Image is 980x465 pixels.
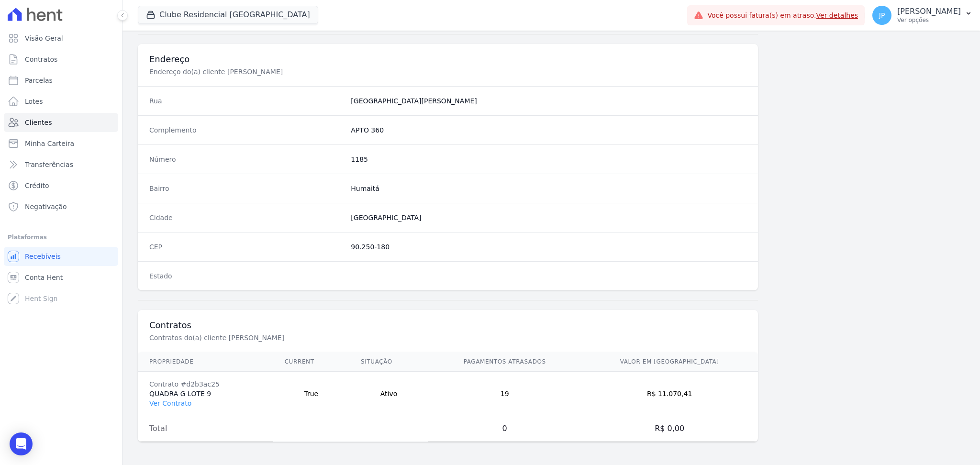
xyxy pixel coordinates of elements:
[581,352,758,372] th: Valor em [GEOGRAPHIC_DATA]
[4,197,118,216] a: Negativação
[149,271,343,281] dt: Estado
[149,242,343,252] dt: CEP
[149,54,746,65] h3: Endereço
[4,50,118,69] a: Contratos
[4,29,118,48] a: Visão Geral
[865,2,980,29] button: JP [PERSON_NAME] Ver opções
[25,273,63,282] span: Conta Hent
[149,125,343,135] dt: Complemento
[273,352,349,372] th: Current
[138,6,318,24] button: Clube Residencial [GEOGRAPHIC_DATA]
[816,11,858,19] a: Ver detalhes
[897,16,961,24] p: Ver opções
[149,399,191,407] a: Ver Contrato
[351,155,746,164] dd: 1185
[707,11,858,21] span: Você possui fatura(s) em atraso.
[4,268,118,287] a: Conta Hent
[351,125,746,135] dd: APTO 360
[349,352,428,372] th: Situação
[10,432,33,455] div: Open Intercom Messenger
[25,139,74,148] span: Minha Carteira
[149,184,343,193] dt: Bairro
[8,232,114,243] div: Plataformas
[25,181,49,190] span: Crédito
[351,96,746,106] dd: [GEOGRAPHIC_DATA][PERSON_NAME]
[879,12,885,19] span: JP
[4,113,118,132] a: Clientes
[25,55,57,64] span: Contratos
[4,155,118,174] a: Transferências
[4,176,118,195] a: Crédito
[25,252,61,261] span: Recebíveis
[25,97,43,106] span: Lotes
[4,71,118,90] a: Parcelas
[25,160,73,169] span: Transferências
[149,213,343,222] dt: Cidade
[428,352,581,372] th: Pagamentos Atrasados
[4,92,118,111] a: Lotes
[25,118,52,127] span: Clientes
[138,352,273,372] th: Propriedade
[25,33,63,43] span: Visão Geral
[897,7,961,16] p: [PERSON_NAME]
[428,416,581,442] td: 0
[351,242,746,252] dd: 90.250-180
[25,202,67,211] span: Negativação
[149,379,262,389] div: Contrato #d2b3ac25
[581,372,758,416] td: R$ 11.070,41
[25,76,53,85] span: Parcelas
[351,213,746,222] dd: [GEOGRAPHIC_DATA]
[581,416,758,442] td: R$ 0,00
[4,247,118,266] a: Recebíveis
[351,184,746,193] dd: Humaitá
[149,155,343,164] dt: Número
[138,372,273,416] td: QUADRA G LOTE 9
[273,372,349,416] td: True
[149,67,471,77] p: Endereço do(a) cliente [PERSON_NAME]
[149,96,343,106] dt: Rua
[428,372,581,416] td: 19
[149,320,746,331] h3: Contratos
[4,134,118,153] a: Minha Carteira
[138,416,273,442] td: Total
[349,372,428,416] td: Ativo
[149,333,471,343] p: Contratos do(a) cliente [PERSON_NAME]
